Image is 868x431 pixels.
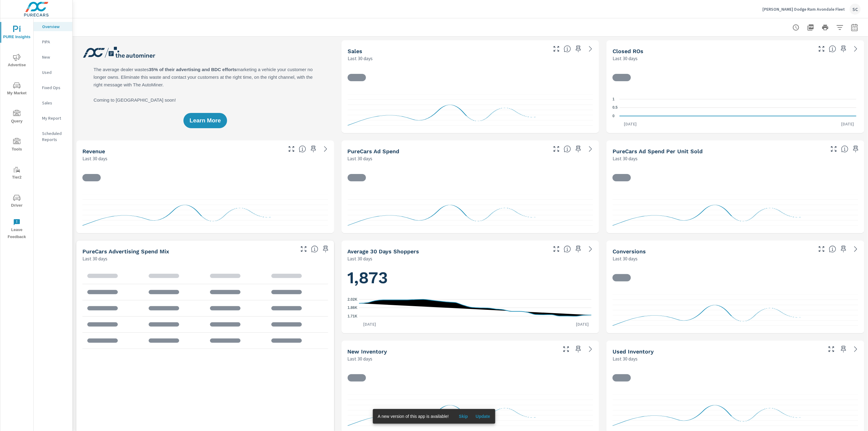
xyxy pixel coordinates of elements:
button: Make Fullscreen [561,344,571,354]
div: nav menu [0,18,33,243]
span: The number of dealer-specified goals completed by a visitor. [Source: This data is provided by th... [829,245,836,253]
p: [DATE] [837,121,858,127]
span: Save this to your personalized report [573,44,583,54]
p: Last 30 days [348,155,373,162]
a: See more details in report [586,44,595,54]
span: Skip [456,414,471,419]
span: Save this to your personalized report [573,344,583,354]
span: Save this to your personalized report [309,144,318,154]
span: Number of Repair Orders Closed by the selected dealership group over the selected time range. [So... [829,45,836,53]
button: Print Report [819,21,831,34]
span: Total cost of media for all PureCars channels for the selected dealership group over the selected... [564,145,571,153]
button: Make Fullscreen [817,244,826,254]
text: 0 [613,114,615,118]
span: Save this to your personalized report [573,244,583,254]
a: See more details in report [851,344,861,354]
button: Update [473,411,493,421]
span: Total sales revenue over the selected date range. [Source: This data is sourced from the dealer’s... [299,145,306,153]
span: Tools [2,138,31,153]
p: Last 30 days [613,55,638,62]
p: Last 30 days [613,355,638,362]
p: [DATE] [572,321,593,327]
span: PURE Insights [2,26,31,41]
span: This table looks at how you compare to the amount of budget you spend per channel as opposed to y... [311,245,318,253]
text: 0.5 [613,106,618,110]
button: Apply Filters [834,21,846,34]
p: Last 30 days [82,255,107,262]
span: Save this to your personalized report [839,244,848,254]
button: Make Fullscreen [829,144,839,154]
p: [PERSON_NAME] Dodge Ram Avondale Fleet [762,6,845,12]
button: Select Date Range [848,21,861,34]
div: Overview [34,22,72,31]
span: Save this to your personalized report [839,44,848,54]
p: New [42,54,67,60]
span: Tier2 [2,166,31,181]
span: Save this to your personalized report [321,244,331,254]
text: 1 [613,97,615,101]
h5: PureCars Ad Spend Per Unit Sold [613,148,703,154]
p: Last 30 days [348,255,373,262]
button: Make Fullscreen [826,344,836,354]
span: A rolling 30 day total of daily Shoppers on the dealership website, averaged over the selected da... [564,245,571,253]
h5: Used Inventory [613,348,654,355]
p: Last 30 days [348,355,373,362]
p: Used [42,69,67,75]
span: Leave Feedback [2,219,31,241]
span: Driver [2,194,31,209]
a: See more details in report [321,144,331,154]
span: Number of vehicles sold by the dealership over the selected date range. [Source: This data is sou... [564,45,571,53]
button: Make Fullscreen [552,44,561,54]
text: 1.86K [348,306,357,310]
h5: Revenue [82,148,105,154]
span: Update [476,414,490,419]
span: Average cost of advertising per each vehicle sold at the dealer over the selected date range. The... [841,145,848,153]
div: SC [850,4,861,15]
button: Make Fullscreen [287,144,296,154]
button: Learn More [183,113,227,128]
h5: Average 30 Days Shoppers [348,248,419,255]
a: See more details in report [586,244,595,254]
span: A new version of this app is available! [378,414,449,419]
h5: Closed ROs [613,48,643,54]
p: Fixed Ops [42,85,67,91]
span: Save this to your personalized report [839,344,848,354]
text: 1.71K [348,314,357,318]
p: Sales [42,100,67,106]
p: My Report [42,115,67,121]
a: See more details in report [851,44,861,54]
button: Make Fullscreen [299,244,309,254]
p: Last 30 days [613,255,638,262]
span: Save this to your personalized report [851,144,861,154]
a: See more details in report [586,344,595,354]
button: Make Fullscreen [552,144,561,154]
h5: New Inventory [348,348,387,355]
p: [DATE] [620,121,641,127]
a: See more details in report [586,144,595,154]
p: Last 30 days [348,55,373,62]
div: Scheduled Reports [34,129,72,144]
button: Make Fullscreen [817,44,826,54]
a: See more details in report [851,244,861,254]
p: Overview [42,24,67,30]
text: 2.02K [348,297,357,302]
p: PIPA [42,39,67,45]
h5: Conversions [613,248,646,255]
div: New [34,53,72,62]
h5: PureCars Ad Spend [348,148,400,154]
div: Sales [34,98,72,107]
button: "Export Report to PDF" [805,21,817,34]
span: Save this to your personalized report [573,144,583,154]
span: Learn More [190,118,221,123]
p: Last 30 days [82,155,107,162]
button: Skip [454,411,473,421]
p: [DATE] [359,321,380,327]
button: Make Fullscreen [552,244,561,254]
h1: 1,873 [348,267,593,288]
h5: Sales [348,48,362,54]
p: Scheduled Reports [42,130,67,143]
span: Advertise [2,54,31,69]
p: Last 30 days [613,155,638,162]
span: My Market [2,82,31,97]
div: PIPA [34,37,72,46]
